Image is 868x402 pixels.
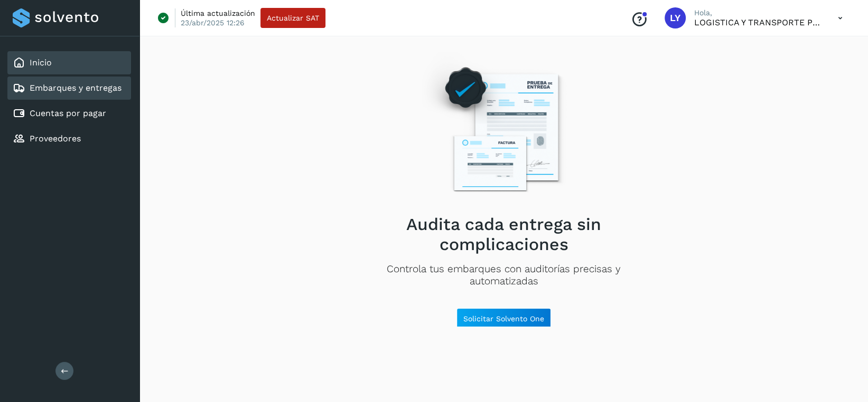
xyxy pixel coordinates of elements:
[7,102,131,125] div: Cuentas por pagar
[30,83,122,93] a: Embarques y entregas
[413,51,595,206] img: Empty state image
[30,108,106,118] a: Cuentas por pagar
[30,58,52,68] a: Inicio
[7,76,131,100] div: Embarques y entregas
[694,8,821,17] p: Hola,
[456,308,551,329] button: Solicitar Solvento One
[181,18,245,27] p: 23/abr/2025 12:26
[267,14,319,22] span: Actualizar SAT
[353,263,655,288] p: Controla tus embarques con auditorías precisas y automatizadas
[181,8,255,18] p: Última actualización
[463,315,544,322] span: Solicitar Solvento One
[694,17,821,27] p: LOGISTICA Y TRANSPORTE PORTCAR
[30,133,81,143] a: Proveedores
[7,127,131,150] div: Proveedores
[353,214,655,255] h2: Audita cada entrega sin complicaciones
[7,51,131,74] div: Inicio
[260,8,325,28] button: Actualizar SAT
